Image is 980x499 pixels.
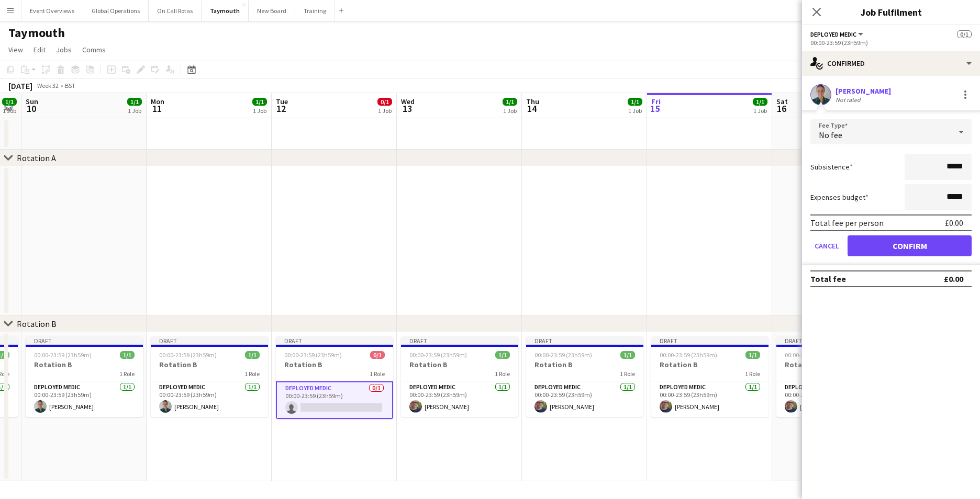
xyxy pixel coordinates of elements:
[810,162,853,172] label: Subsistence
[495,370,510,378] span: 1 Role
[526,360,643,369] h3: Rotation B
[151,360,268,369] h3: Rotation B
[370,351,385,359] span: 0/1
[245,351,260,359] span: 1/1
[810,30,856,38] span: Deployed Medic
[26,336,143,345] div: Draft
[4,43,27,56] a: View
[836,96,863,104] div: Not rated
[34,45,46,54] span: Edit
[274,103,288,115] span: 12
[26,97,38,106] span: Sun
[650,103,661,115] span: 15
[802,51,980,76] div: Confirmed
[628,107,642,115] div: 1 Job
[159,351,217,359] span: 00:00-23:59 (23h59m)
[253,107,266,115] div: 1 Job
[401,360,518,369] h3: Rotation B
[24,103,38,115] span: 10
[785,351,842,359] span: 00:00-23:59 (23h59m)
[276,336,393,345] div: Draft
[526,381,643,417] app-card-role: Deployed Medic1/100:00-23:59 (23h59m)[PERSON_NAME]
[503,98,517,106] span: 1/1
[401,336,518,417] app-job-card: Draft00:00-23:59 (23h59m)1/1Rotation B1 RoleDeployed Medic1/100:00-23:59 (23h59m)[PERSON_NAME]
[151,336,268,345] div: Draft
[26,360,143,369] h3: Rotation B
[52,43,76,56] a: Jobs
[495,351,510,359] span: 1/1
[127,98,142,106] span: 1/1
[401,336,518,345] div: Draft
[370,370,385,378] span: 1 Role
[83,1,149,21] button: Global Operations
[2,98,17,106] span: 1/1
[21,1,83,21] button: Event Overviews
[944,274,963,284] div: £0.00
[295,1,335,21] button: Training
[35,82,61,89] span: Week 32
[151,381,268,417] app-card-role: Deployed Medic1/100:00-23:59 (23h59m)[PERSON_NAME]
[745,351,760,359] span: 1/1
[651,381,769,417] app-card-role: Deployed Medic1/100:00-23:59 (23h59m)[PERSON_NAME]
[776,97,788,106] span: Sat
[26,336,143,417] app-job-card: Draft00:00-23:59 (23h59m)1/1Rotation B1 RoleDeployed Medic1/100:00-23:59 (23h59m)[PERSON_NAME]
[82,45,106,54] span: Comms
[276,336,393,419] app-job-card: Draft00:00-23:59 (23h59m)0/1Rotation B1 RoleDeployed Medic0/100:00-23:59 (23h59m)
[810,192,868,202] label: Expenses budget
[401,97,415,106] span: Wed
[249,1,295,21] button: New Board
[151,336,268,417] app-job-card: Draft00:00-23:59 (23h59m)1/1Rotation B1 RoleDeployed Medic1/100:00-23:59 (23h59m)[PERSON_NAME]
[149,103,164,115] span: 11
[776,360,894,369] h3: Rotation B
[660,351,717,359] span: 00:00-23:59 (23h59m)
[836,86,891,96] div: [PERSON_NAME]
[252,98,267,106] span: 1/1
[244,370,260,378] span: 1 Role
[810,30,865,38] button: Deployed Medic
[945,218,963,228] div: £0.00
[810,218,884,228] div: Total fee per person
[776,336,894,417] app-job-card: Draft00:00-23:59 (23h59m)1/1Rotation B1 RoleDeployed Medic1/100:00-23:59 (23h59m)[PERSON_NAME]
[776,381,894,417] app-card-role: Deployed Medic1/100:00-23:59 (23h59m)[PERSON_NAME]
[628,98,642,106] span: 1/1
[276,97,288,106] span: Tue
[8,45,23,54] span: View
[810,274,846,284] div: Total fee
[409,351,467,359] span: 00:00-23:59 (23h59m)
[29,43,50,56] a: Edit
[503,107,517,115] div: 1 Job
[651,360,769,369] h3: Rotation B
[775,103,788,115] span: 16
[276,381,393,419] app-card-role: Deployed Medic0/100:00-23:59 (23h59m)
[56,45,72,54] span: Jobs
[119,370,135,378] span: 1 Role
[810,235,843,256] button: Cancel
[651,336,769,417] app-job-card: Draft00:00-23:59 (23h59m)1/1Rotation B1 RoleDeployed Medic1/100:00-23:59 (23h59m)[PERSON_NAME]
[8,81,32,91] div: [DATE]
[957,30,972,38] span: 0/1
[745,370,760,378] span: 1 Role
[525,103,539,115] span: 14
[34,351,92,359] span: 00:00-23:59 (23h59m)
[753,107,767,115] div: 1 Job
[3,107,16,115] div: 1 Job
[810,39,972,47] div: 00:00-23:59 (23h59m)
[819,130,842,140] span: No fee
[526,97,539,106] span: Thu
[17,319,57,329] div: Rotation B
[753,98,767,106] span: 1/1
[26,381,143,417] app-card-role: Deployed Medic1/100:00-23:59 (23h59m)[PERSON_NAME]
[526,336,643,417] app-job-card: Draft00:00-23:59 (23h59m)1/1Rotation B1 RoleDeployed Medic1/100:00-23:59 (23h59m)[PERSON_NAME]
[620,370,635,378] span: 1 Role
[78,43,110,56] a: Comms
[651,336,769,345] div: Draft
[776,336,894,345] div: Draft
[651,97,661,106] span: Fri
[120,351,135,359] span: 1/1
